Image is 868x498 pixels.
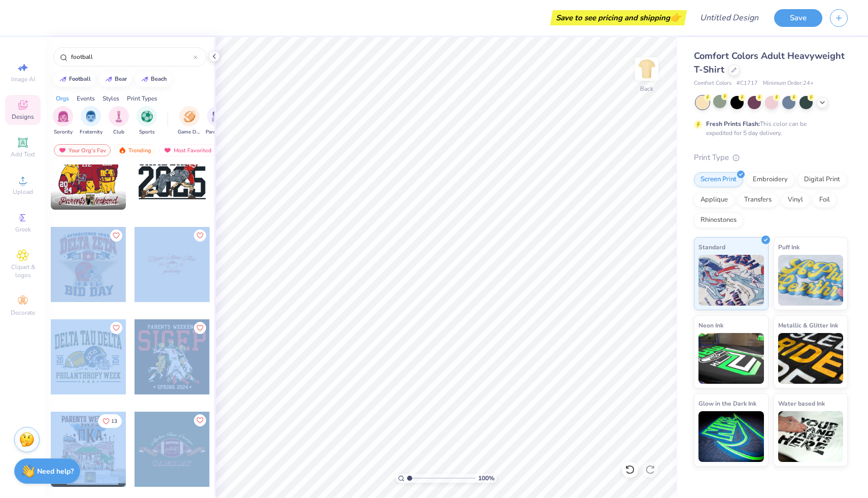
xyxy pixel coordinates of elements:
[694,172,743,187] div: Screen Print
[737,79,758,88] span: # C1717
[139,128,155,136] span: Sports
[13,188,33,196] span: Upload
[778,411,844,462] img: Water based Ink
[178,106,201,136] button: filter button
[194,414,206,426] button: Like
[746,172,794,187] div: Embroidery
[698,411,764,462] img: Glow in the Dark Ink
[56,94,69,103] div: Orgs
[163,147,172,154] img: most_fav.gif
[54,144,111,156] div: Your Org's Fav
[67,200,122,208] span: Delta Zeta, [US_STATE][GEOGRAPHIC_DATA]
[141,111,153,122] img: Sports Image
[694,192,735,208] div: Applique
[194,229,206,242] button: Like
[67,192,109,200] span: [PERSON_NAME]
[159,144,216,156] div: Most Favorited
[670,11,681,23] span: 👉
[184,111,195,122] img: Game Day Image
[12,113,34,121] span: Designs
[110,229,122,242] button: Like
[137,106,157,136] button: filter button
[778,242,799,252] span: Puff Ink
[698,320,723,330] span: Neon Ink
[637,59,657,79] img: Back
[110,322,122,334] button: Like
[80,106,103,136] button: filter button
[54,128,73,136] span: Sorority
[698,398,756,409] span: Glow in the Dark Ink
[113,111,124,122] img: Club Image
[706,119,831,138] div: This color can be expedited for 5 day delivery.
[113,128,124,136] span: Club
[135,72,172,87] button: beach
[127,94,157,103] div: Print Types
[478,474,494,483] span: 100 %
[118,147,126,154] img: trending.gif
[778,398,825,409] span: Water based Ink
[5,263,41,279] span: Clipart & logos
[85,111,96,122] img: Fraternity Image
[58,147,66,154] img: most_fav.gif
[706,120,760,128] strong: Fresh Prints Flash:
[694,213,743,228] div: Rhinestones
[53,106,73,136] div: filter for Sorority
[141,76,149,82] img: trend_line.gif
[67,470,109,477] span: [PERSON_NAME]
[797,172,847,187] div: Digital Print
[813,192,837,208] div: Foil
[115,76,127,82] div: bear
[694,50,845,76] span: Comfort Colors Adult Heavyweight T-Shirt
[178,128,201,136] span: Game Day
[109,106,129,136] div: filter for Club
[80,128,103,136] span: Fraternity
[57,111,69,122] img: Sorority Image
[98,414,122,428] button: Like
[137,106,157,136] div: filter for Sports
[640,84,653,93] div: Back
[11,150,35,158] span: Add Text
[694,152,848,163] div: Print Type
[70,52,193,62] input: Try "Alpha"
[151,76,167,82] div: beach
[69,76,91,82] div: football
[103,94,119,103] div: Styles
[15,225,31,234] span: Greek
[553,10,684,25] div: Save to see pricing and shipping
[692,8,766,28] input: Untitled Design
[53,72,95,87] button: football
[109,106,129,136] button: filter button
[53,106,73,136] button: filter button
[114,144,156,156] div: Trending
[778,333,844,384] img: Metallic & Glitter Ink
[105,76,113,82] img: trend_line.gif
[80,106,103,136] div: filter for Fraternity
[698,333,764,384] img: Neon Ink
[11,309,35,317] span: Decorate
[99,72,131,87] button: bear
[206,128,229,136] span: Parent's Weekend
[67,477,122,485] span: Pi Kappa Alpha, [US_STATE][GEOGRAPHIC_DATA]
[206,106,229,136] div: filter for Parent's Weekend
[77,94,95,103] div: Events
[212,111,223,122] img: Parent's Weekend Image
[206,106,229,136] button: filter button
[774,9,822,27] button: Save
[778,255,844,306] img: Puff Ink
[178,106,201,136] div: filter for Game Day
[763,79,814,88] span: Minimum Order: 24 +
[698,255,764,306] img: Standard
[11,75,35,83] span: Image AI
[778,320,838,330] span: Metallic & Glitter Ink
[694,79,731,88] span: Comfort Colors
[738,192,778,208] div: Transfers
[59,76,67,82] img: trend_line.gif
[781,192,810,208] div: Vinyl
[37,467,74,476] strong: Need help?
[194,322,206,334] button: Like
[111,419,117,424] span: 13
[698,242,725,252] span: Standard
